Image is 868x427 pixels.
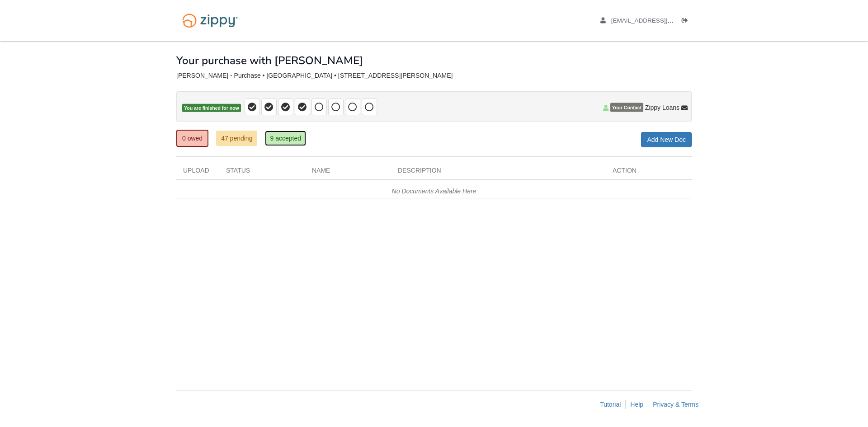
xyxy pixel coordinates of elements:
div: Action [606,166,692,179]
a: 0 owed [176,130,208,147]
span: samanthaamburgey22@gmail.com [611,17,715,24]
a: 9 accepted [265,131,306,146]
div: Name [305,166,391,179]
span: Your Contact [610,103,643,112]
a: Add New Doc [641,132,692,147]
h1: Your purchase with [PERSON_NAME] [176,55,363,66]
a: Help [630,401,643,408]
span: You are finished for now [182,104,241,113]
a: Log out [682,17,692,26]
div: Upload [176,166,219,179]
a: 47 pending [216,131,257,146]
div: [PERSON_NAME] - Purchase • [GEOGRAPHIC_DATA] • [STREET_ADDRESS][PERSON_NAME] [176,72,692,80]
img: Logo [176,9,244,32]
a: edit profile [600,17,715,26]
a: Privacy & Terms [653,401,698,408]
em: No Documents Available Here [392,188,476,195]
div: Status [219,166,305,179]
div: Description [391,166,606,179]
a: Tutorial [600,401,621,408]
span: Zippy Loans [645,103,679,112]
